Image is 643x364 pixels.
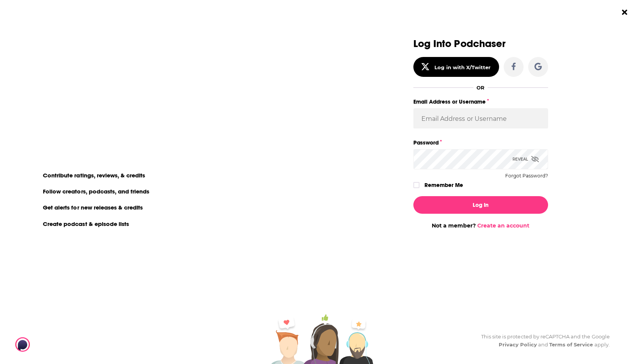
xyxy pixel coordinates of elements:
[413,222,548,229] div: Not a member?
[38,186,155,196] li: Follow creators, podcasts, and friends
[549,341,593,348] a: Terms of Service
[477,222,529,229] a: Create an account
[38,202,148,212] li: Get alerts for new releases & credits
[38,157,191,164] li: On Podchaser you can:
[617,5,632,19] button: Close Button
[499,341,537,348] a: Privacy Policy
[512,149,539,169] div: Reveal
[413,97,548,107] label: Email Address or Username
[75,40,151,51] a: create an account
[477,84,485,91] div: OR
[424,180,463,190] label: Remember Me
[413,57,499,77] button: Log in with X/Twitter
[15,337,89,352] img: Podchaser - Follow, Share and Rate Podcasts
[413,38,548,49] h3: Log Into Podchaser
[413,108,548,129] input: Email Address or Username
[434,64,491,70] div: Log in with X/Twitter
[15,337,83,352] a: Podchaser - Follow, Share and Rate Podcasts
[38,219,134,229] li: Create podcast & episode lists
[413,138,548,148] label: Password
[413,196,548,214] button: Log In
[505,173,548,179] button: Forgot Password?
[475,333,610,349] div: This site is protected by reCAPTCHA and the Google and apply.
[38,170,151,180] li: Contribute ratings, reviews, & credits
